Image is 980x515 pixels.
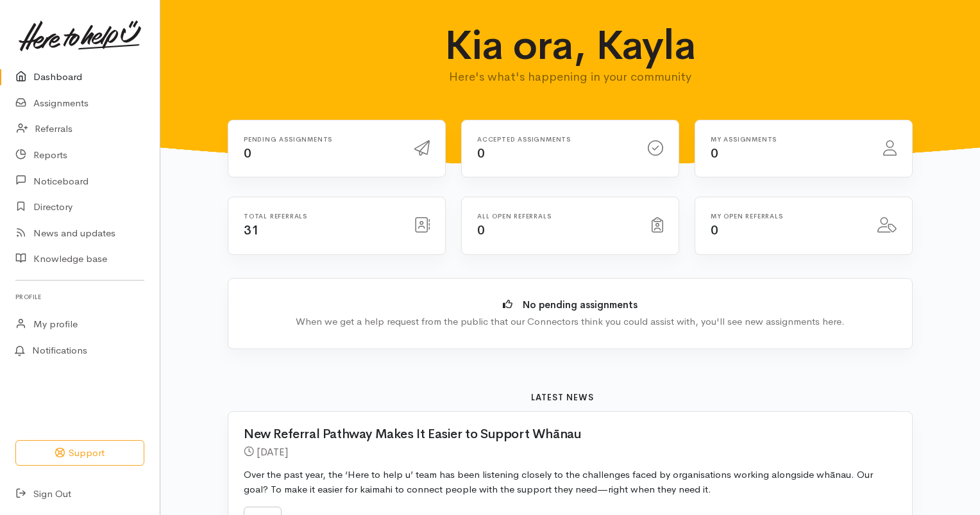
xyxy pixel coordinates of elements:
[244,427,881,441] h2: New Referral Pathway Makes It Easier to Support Whānau
[244,145,251,161] span: 0
[15,440,144,466] button: Support
[711,136,868,143] h6: My assignments
[477,145,485,161] span: 0
[257,445,288,459] time: [DATE]
[244,213,399,220] h6: Total referrals
[381,23,760,68] h1: Kia ora, Kayla
[15,288,144,306] h6: Profile
[711,145,718,161] span: 0
[477,136,632,143] h6: Accepted assignments
[248,315,893,329] div: When we get a help request from the public that our Connectors think you could assist with, you'l...
[244,222,258,238] span: 31
[711,222,718,238] span: 0
[531,392,594,403] b: Latest news
[244,136,399,143] h6: Pending assignments
[523,298,638,311] b: No pending assignments
[477,213,636,220] h6: All open referrals
[477,222,485,238] span: 0
[711,213,862,220] h6: My open referrals
[244,468,897,496] p: Over the past year, the ‘Here to help u’ team has been listening closely to the challenges faced ...
[381,68,760,86] p: Here's what's happening in your community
